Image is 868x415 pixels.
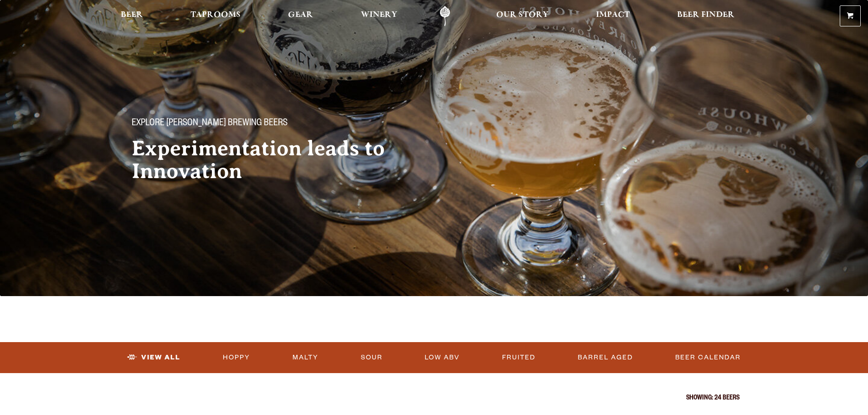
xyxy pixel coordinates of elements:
[289,347,322,368] a: Malty
[671,6,740,26] a: Beer Finder
[129,395,740,402] p: Showing: 24 Beers
[490,6,555,26] a: Our Story
[574,347,637,368] a: Barrel Aged
[185,6,247,26] a: Taprooms
[132,137,416,183] h2: Experimentation leads to Innovation
[590,6,636,26] a: Impact
[498,347,539,368] a: Fruited
[282,6,319,26] a: Gear
[677,11,734,19] span: Beer Finder
[132,118,288,130] span: Explore [PERSON_NAME] Brewing Beers
[596,11,630,19] span: Impact
[361,11,397,19] span: Winery
[496,11,549,19] span: Our Story
[219,347,254,368] a: Hoppy
[428,6,462,26] a: Odell Home
[672,347,745,368] a: Beer Calendar
[123,347,184,368] a: View All
[190,11,241,19] span: Taprooms
[421,347,463,368] a: Low ABV
[115,6,149,26] a: Beer
[357,347,386,368] a: Sour
[121,11,143,19] span: Beer
[288,11,313,19] span: Gear
[355,6,403,26] a: Winery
